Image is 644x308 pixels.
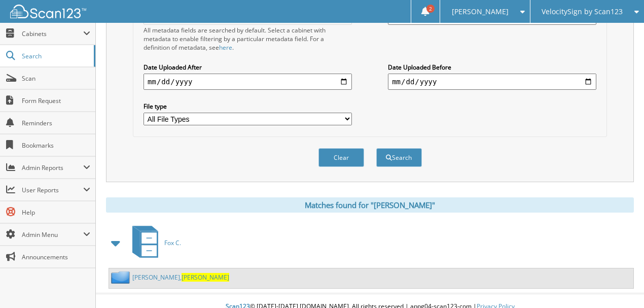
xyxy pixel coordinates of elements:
[22,96,90,105] span: Form Request
[22,163,83,172] span: Admin Reports
[144,63,352,72] label: Date Uploaded After
[106,197,634,213] div: Matches found for "[PERSON_NAME]"
[22,230,83,239] span: Admin Menu
[22,186,83,194] span: User Reports
[376,148,422,167] button: Search
[111,271,132,284] img: folder2.png
[542,9,623,15] span: VelocitySign by Scan123
[22,208,90,217] span: Help
[10,5,86,18] img: scan123-logo-white.svg
[144,26,352,52] div: All metadata fields are searched by default. Select a cabinet with metadata to enable filtering b...
[318,148,364,167] button: Clear
[132,273,229,282] a: [PERSON_NAME],[PERSON_NAME]
[22,253,90,261] span: Announcements
[144,102,352,111] label: File type
[126,223,181,263] a: Fox C.
[388,74,596,90] input: end
[593,259,644,308] iframe: Chat Widget
[219,43,232,52] a: here
[426,5,435,13] span: 2
[452,9,509,15] span: [PERSON_NAME]
[22,141,90,150] span: Bookmarks
[22,52,89,60] span: Search
[182,273,229,282] span: [PERSON_NAME]
[22,119,90,127] span: Reminders
[22,29,83,38] span: Cabinets
[388,63,596,72] label: Date Uploaded Before
[164,238,181,247] span: Fox C.
[22,74,90,83] span: Scan
[144,74,352,90] input: start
